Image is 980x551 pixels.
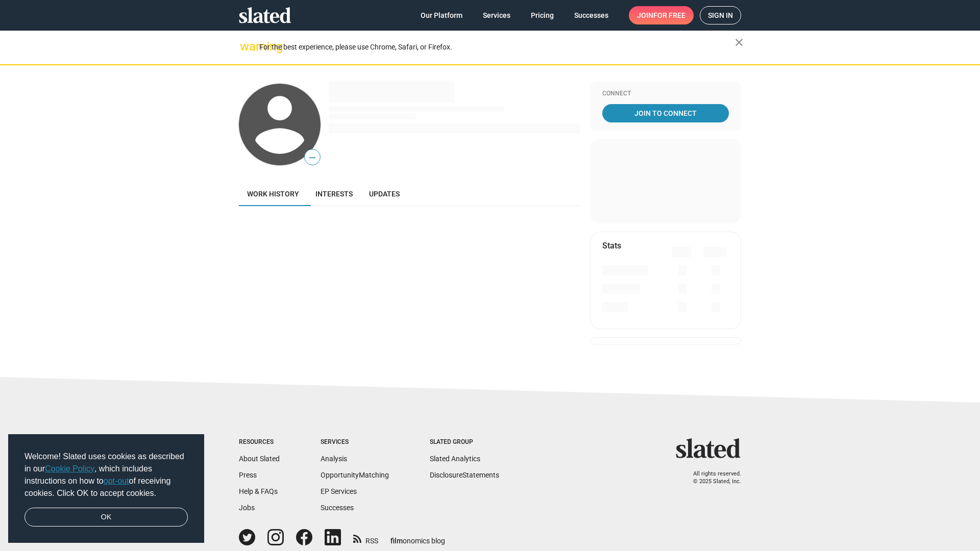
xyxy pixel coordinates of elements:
[733,36,745,48] mat-icon: close
[602,240,621,251] mat-card-title: Stats
[239,504,255,512] a: Jobs
[430,438,499,446] div: Slated Group
[637,6,685,24] span: Join
[239,182,307,206] a: Work history
[430,471,499,479] a: DisclosureStatements
[45,464,94,473] a: Cookie Policy
[531,6,554,24] span: Pricing
[421,6,462,24] span: Our Platform
[24,508,188,527] a: dismiss cookie message
[240,40,252,53] mat-icon: warning
[602,90,729,98] div: Connect
[321,487,357,495] a: EP Services
[390,537,403,545] span: film
[305,151,320,164] span: —
[361,182,408,206] a: Updates
[247,190,299,198] span: Work history
[523,6,562,24] a: Pricing
[259,40,735,54] div: For the best experience, please use Chrome, Safari, or Firefox.
[566,6,617,24] a: Successes
[321,438,389,446] div: Services
[8,434,204,543] div: cookieconsent
[604,104,727,122] span: Join To Connect
[430,455,480,463] a: Slated Analytics
[321,471,389,479] a: OpportunityMatching
[412,6,471,24] a: Our Platform
[574,6,608,24] span: Successes
[104,477,129,485] a: opt-out
[307,182,361,206] a: Interests
[369,190,400,198] span: Updates
[315,190,353,198] span: Interests
[629,6,694,24] a: Joinfor free
[682,470,741,485] p: All rights reserved. © 2025 Slated, Inc.
[321,504,354,512] a: Successes
[708,7,733,24] span: Sign in
[239,471,257,479] a: Press
[353,530,378,546] a: RSS
[321,455,347,463] a: Analysis
[700,6,741,24] a: Sign in
[475,6,519,24] a: Services
[239,455,280,463] a: About Slated
[239,487,278,495] a: Help & FAQs
[483,6,510,24] span: Services
[653,6,685,24] span: for free
[390,528,445,546] a: filmonomics blog
[24,450,188,499] span: Welcome! Slated uses cookies as described in our , which includes instructions on how to of recei...
[239,438,280,446] div: Resources
[602,104,729,122] a: Join To Connect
